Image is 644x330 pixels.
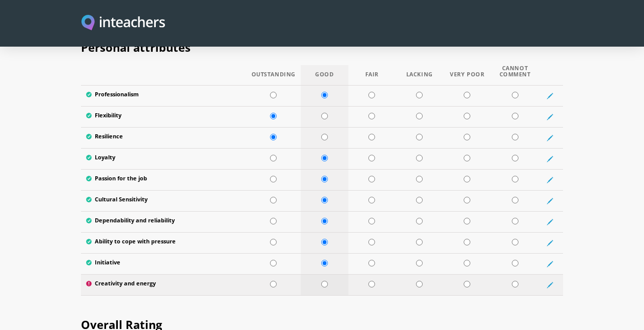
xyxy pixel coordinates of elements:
[86,196,241,205] label: Cultural Sensitivity
[86,238,241,247] label: Ability to cope with pressure
[396,65,443,86] th: Lacking
[86,154,241,163] label: Loyalty
[86,112,241,121] label: Flexibility
[86,280,241,290] label: Creativity and energy
[86,91,241,100] label: Professionalism
[81,15,165,32] a: Visit this site's homepage
[491,65,539,86] th: Cannot Comment
[246,65,301,86] th: Outstanding
[86,133,241,142] label: Resilience
[81,15,165,32] img: Inteachers
[86,175,241,184] label: Passion for the job
[86,259,241,269] label: Initiative
[301,65,348,86] th: Good
[86,217,241,226] label: Dependability and reliability
[443,65,491,86] th: Very Poor
[81,39,191,55] span: Personal attributes
[348,65,396,86] th: Fair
